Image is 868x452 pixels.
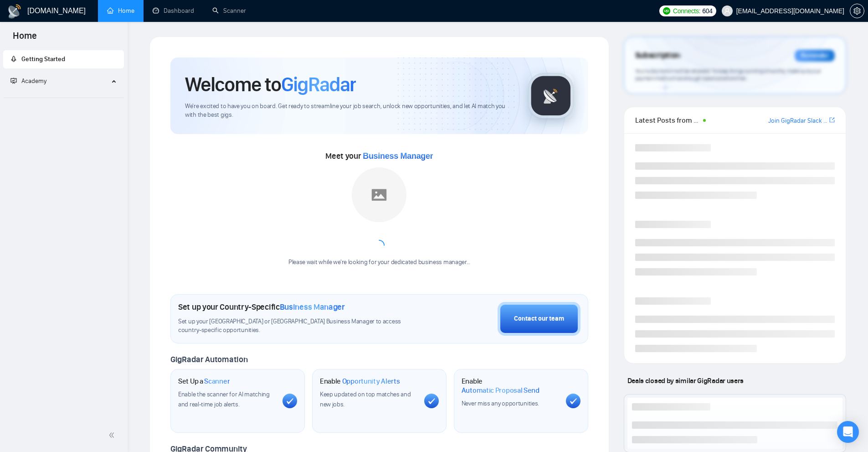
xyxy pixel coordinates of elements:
li: Getting Started [3,50,124,68]
span: export [829,116,835,124]
span: GigRadar Automation [170,354,247,364]
img: placeholder.png [352,167,406,222]
span: Home [5,29,44,48]
span: Getting Started [21,55,65,63]
span: Business Manager [363,151,433,161]
span: setting [850,7,864,15]
span: double-left [108,431,118,440]
span: Set up your [GEOGRAPHIC_DATA] or [GEOGRAPHIC_DATA] Business Manager to access country-specific op... [178,317,420,335]
button: setting [850,4,864,18]
span: We're excited to have you on board. Get ready to streamline your job search, unlock new opportuni... [185,102,514,119]
span: Your subscription will be renewed. To keep things running smoothly, make sure your payment method... [635,68,821,82]
span: Meet your [325,151,433,161]
div: Reminder [795,50,835,62]
h1: Set up your Country-Specific [178,302,345,312]
span: loading [374,240,385,251]
a: Join GigRadar Slack Community [768,116,827,126]
span: Automatic Proposal Send [462,386,539,395]
a: setting [850,7,864,15]
span: Academy [21,77,46,85]
span: Subscription [635,48,680,63]
img: logo [7,4,22,19]
div: Please wait while we're looking for your dedicated business manager... [283,258,476,267]
span: Business Manager [280,302,345,312]
span: Deals closed by similar GigRadar users [624,373,747,389]
span: Keep updated on top matches and new jobs. [320,390,411,408]
span: Academy [10,77,46,85]
span: rocket [10,56,17,62]
span: Opportunity Alerts [342,377,400,386]
span: Scanner [204,377,230,386]
div: Contact our team [514,314,564,324]
span: Connects: [673,6,700,16]
span: GigRadar [281,72,356,97]
a: dashboardDashboard [153,7,194,15]
div: Open Intercom Messenger [837,421,859,443]
h1: Enable [320,377,400,386]
span: 604 [702,6,712,16]
a: homeHome [107,7,134,15]
h1: Set Up a [178,377,230,386]
span: Never miss any opportunities. [462,400,539,407]
img: gigradar-logo.png [528,73,574,119]
li: Academy Homepage [3,94,124,100]
h1: Welcome to [185,72,356,97]
button: Contact our team [498,302,580,336]
a: searchScanner [212,7,246,15]
span: fund-projection-screen [10,78,17,84]
span: user [724,8,730,14]
img: upwork-logo.png [663,7,670,15]
a: export [829,116,835,125]
span: Enable the scanner for AI matching and real-time job alerts. [178,390,270,408]
h1: Enable [462,377,559,395]
span: Latest Posts from the GigRadar Community [635,114,700,126]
